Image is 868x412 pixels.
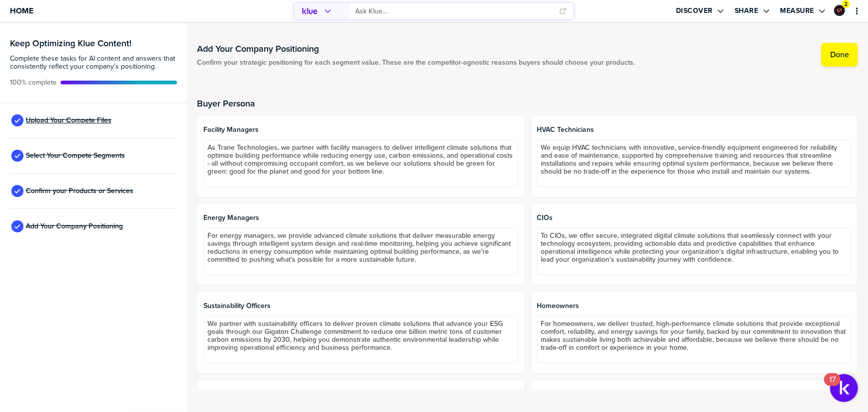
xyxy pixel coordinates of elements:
span: Energy Managers [203,214,518,222]
span: Confirm your strategic positioning for each segment value. These are the competitor-agnostic reas... [197,59,635,67]
span: Sustainability Officers [203,302,518,310]
span: Homeowners [537,302,852,310]
textarea: We equip HVAC technicians with innovative, service-friendly equipment engineered for reliability ... [537,140,852,187]
label: Discover [676,6,713,15]
span: Home [10,6,33,15]
h1: Add Your Company Positioning [197,43,635,55]
textarea: As Trane Technologies, we partner with facility managers to deliver intelligent climate solutions... [203,140,518,187]
span: CIOs [537,214,852,222]
label: Measure [780,6,815,15]
input: Ask Klue... [356,3,554,19]
textarea: For energy managers, we provide advanced climate solutions that deliver measurable energy savings... [203,228,518,275]
textarea: To CIOs, we offer secure, integrated digital climate solutions that seamlessly connect with your ... [537,228,852,275]
span: Confirm your Products or Services [26,187,133,195]
span: 2 [845,0,848,8]
textarea: For homeowners, we deliver trusted, high-performance climate solutions that provide exceptional c... [537,316,852,363]
span: Add Your Company Positioning [26,222,123,230]
span: Property Managers [203,390,518,398]
label: Done [830,50,849,60]
button: Open Resource Center, 17 new notifications [830,374,858,402]
textarea: We partner with sustainability officers to deliver proven climate solutions that advance your ESG... [203,316,518,363]
span: Select Your Compete Segments [26,152,125,160]
a: Edit Profile [833,4,846,17]
button: Done [821,43,858,67]
span: Upload Your Compete Files [26,116,111,124]
span: Complete these tasks for AI content and answers that consistently reflect your company’s position... [10,55,177,71]
label: Share [735,6,759,15]
div: Graham Tutti [834,5,845,16]
span: Business Leaders [537,390,852,398]
img: ee1355cada6433fc92aa15fbfe4afd43-sml.png [835,6,844,15]
span: HVAC Technicians [537,126,852,134]
span: Active [10,79,57,87]
h3: Keep Optimizing Klue Content! [10,39,177,48]
span: Facility Managers [203,126,518,134]
div: 17 [829,380,836,393]
h2: Buyer Persona [197,99,858,108]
